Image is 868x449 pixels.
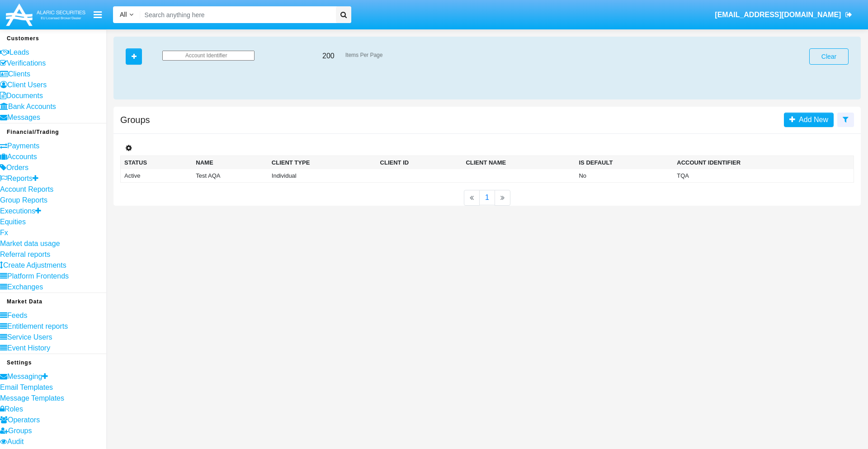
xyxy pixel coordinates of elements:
[7,113,40,121] span: Messages
[322,52,335,60] span: 200
[809,48,849,65] button: Clear
[711,2,857,28] a: [EMAIL_ADDRESS][DOMAIN_NAME]
[5,1,87,28] img: Logo image
[120,11,127,18] span: All
[715,11,841,19] span: [EMAIL_ADDRESS][DOMAIN_NAME]
[7,272,69,280] span: Platform Frontends
[8,103,56,110] span: Bank Accounts
[120,116,150,123] h5: Groups
[7,312,27,319] span: Feeds
[479,190,495,205] a: 1
[268,156,377,169] th: Client Type
[3,261,66,269] span: Create Adjustments
[185,52,227,58] span: Account Identifier
[377,156,462,169] th: Client ID
[9,48,29,56] span: Leads
[5,405,23,413] span: Roles
[7,283,43,291] span: Exchanges
[268,169,377,183] td: Individual
[575,156,673,169] th: Is Default
[192,169,268,183] td: Test AQA
[192,156,268,169] th: Name
[575,169,673,183] td: No
[121,169,193,183] td: Active
[795,116,828,123] span: Add New
[113,190,861,206] nav: paginator
[462,156,575,169] th: Client Name
[7,153,37,161] span: Accounts
[7,344,50,352] span: Event History
[7,142,39,150] span: Payments
[345,52,383,57] span: Items Per Page
[7,81,47,89] span: Client Users
[121,156,193,169] th: Status
[7,373,42,380] span: Messaging
[673,169,842,183] td: TQA
[7,175,33,182] span: Reports
[8,416,40,424] span: Operators
[113,10,140,19] a: All
[784,113,834,127] a: Add New
[140,6,333,23] input: Search
[7,333,52,341] span: Service Users
[8,427,32,435] span: Groups
[6,164,28,171] span: Orders
[7,59,46,67] span: Verifications
[7,438,24,445] span: Audit
[673,156,842,169] th: Account Identifier
[8,70,30,78] span: Clients
[7,322,68,330] span: Entitlement reports
[6,92,43,99] span: Documents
